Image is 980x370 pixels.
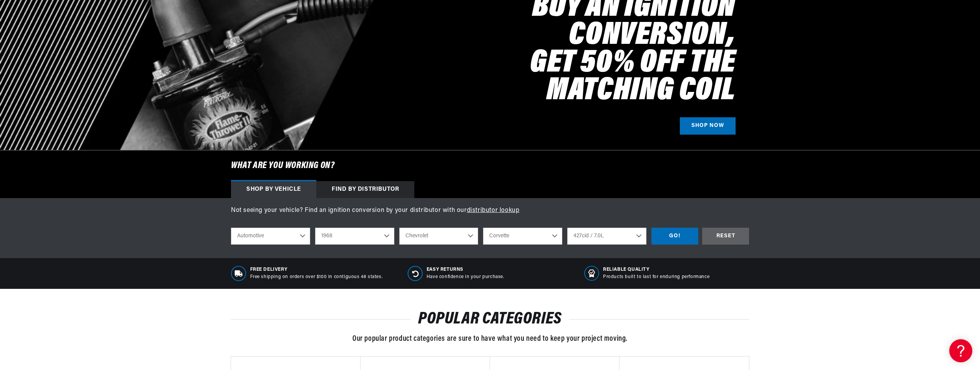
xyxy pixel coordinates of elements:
[427,274,504,280] p: Have confidence in your purchase.
[231,181,316,198] div: Shop by vehicle
[702,228,749,245] div: RESET
[603,274,709,280] p: Products built to last for enduring performance
[212,150,768,181] h6: What are you working on?
[467,207,520,213] a: distributor lookup
[483,228,562,245] select: Model
[603,267,709,273] span: RELIABLE QUALITY
[399,228,478,245] select: Make
[316,181,414,198] div: Find by Distributor
[427,267,504,273] span: Easy Returns
[567,228,646,245] select: Engine
[680,117,736,135] a: SHOP NOW
[250,267,383,273] span: Free Delivery
[315,228,394,245] select: Year
[250,274,383,280] p: Free shipping on orders over $100 in contiguous 48 states.
[231,206,749,216] p: Not seeing your vehicle? Find an ignition conversion by your distributor with our
[231,228,310,245] select: Ride Type
[651,228,698,245] div: GO!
